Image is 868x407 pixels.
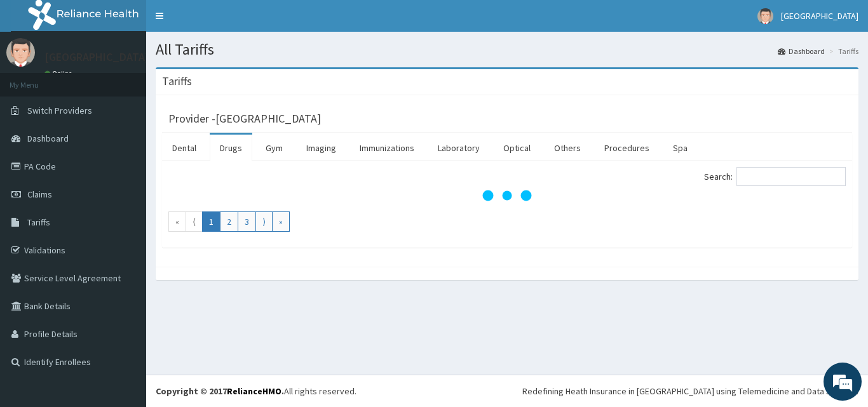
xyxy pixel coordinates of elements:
[210,135,252,161] a: Drugs
[227,385,281,397] a: RelianceHMO
[663,135,698,161] a: Spa
[272,211,290,232] a: Go to last page
[781,10,858,22] span: [GEOGRAPHIC_DATA]
[27,133,69,144] span: Dashboard
[168,113,321,124] h3: Provider - [GEOGRAPHIC_DATA]
[736,167,846,186] input: Search:
[238,211,256,232] a: Go to page number 3
[493,135,541,161] a: Optical
[704,167,846,186] label: Search:
[27,217,50,228] span: Tariffs
[6,38,35,67] img: User Image
[44,51,149,63] p: [GEOGRAPHIC_DATA]
[162,76,192,87] h3: Tariffs
[522,385,858,397] div: Redefining Heath Insurance in [GEOGRAPHIC_DATA] using Telemedicine and Data Science!
[156,385,284,397] strong: Copyright © 2017 .
[255,135,293,161] a: Gym
[757,8,773,24] img: User Image
[778,46,825,57] a: Dashboard
[544,135,591,161] a: Others
[27,189,52,200] span: Claims
[594,135,660,161] a: Procedures
[255,211,273,232] a: Go to next page
[186,211,203,232] a: Go to previous page
[44,69,75,78] a: Online
[220,211,238,232] a: Go to page number 2
[27,105,92,116] span: Switch Providers
[168,211,186,232] a: Go to first page
[146,375,868,407] footer: All rights reserved.
[296,135,346,161] a: Imaging
[202,211,220,232] a: Go to page number 1
[428,135,490,161] a: Laboratory
[826,46,858,57] li: Tariffs
[156,41,858,58] h1: All Tariffs
[482,170,532,221] svg: audio-loading
[162,135,207,161] a: Dental
[349,135,424,161] a: Immunizations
